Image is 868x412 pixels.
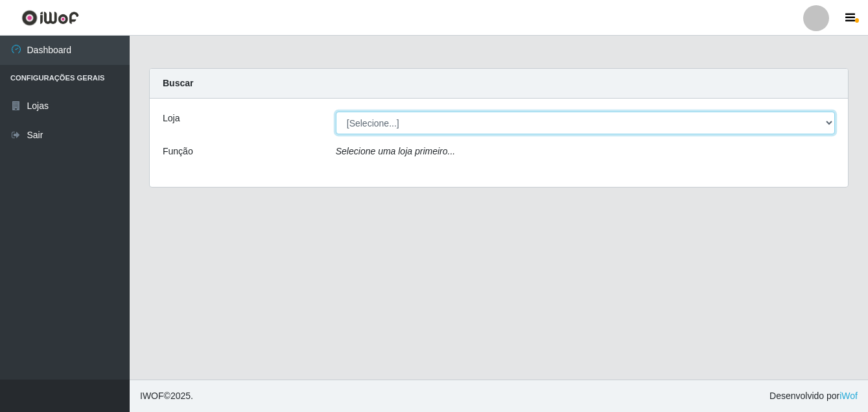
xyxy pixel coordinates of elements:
[140,389,193,403] span: © 2025 .
[769,389,858,403] span: Desenvolvido por
[163,145,193,158] label: Função
[140,391,164,401] span: IWOF
[163,112,180,125] label: Loja
[163,78,193,88] strong: Buscar
[839,391,858,401] a: iWof
[21,10,79,26] img: CoreUI Logo
[336,146,455,156] i: Selecione uma loja primeiro...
